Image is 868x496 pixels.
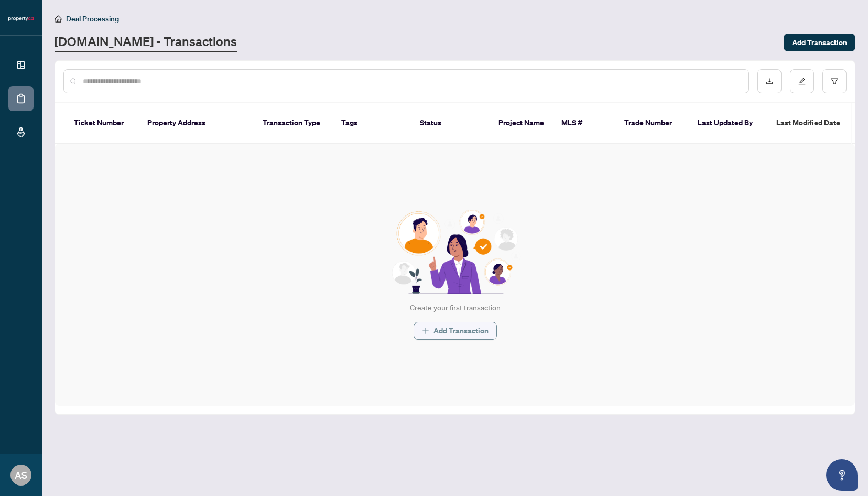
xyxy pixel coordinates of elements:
[333,103,411,144] th: Tags
[15,468,27,482] span: AS
[792,34,847,51] span: Add Transaction
[8,16,34,22] img: logo
[757,69,782,93] button: download
[784,34,855,51] button: Add Transaction
[776,117,840,128] span: Last Modified Date
[790,69,814,93] button: edit
[55,33,237,52] a: [DOMAIN_NAME] - Transactions
[616,103,689,144] th: Trade Number
[55,15,62,23] span: home
[553,103,616,144] th: MLS #
[414,322,497,340] button: Add Transaction
[410,302,501,314] div: Create your first transaction
[798,78,806,85] span: edit
[689,103,768,144] th: Last Updated By
[66,103,139,144] th: Ticket Number
[254,103,333,144] th: Transaction Type
[766,78,773,85] span: download
[768,103,862,144] th: Last Modified Date
[490,103,553,144] th: Project Name
[139,103,254,144] th: Property Address
[433,322,489,339] span: Add Transaction
[822,69,847,93] button: filter
[411,103,490,144] th: Status
[826,459,858,491] button: Open asap
[422,327,429,335] span: plus
[831,78,838,85] span: filter
[66,14,119,24] span: Deal Processing
[387,210,523,294] img: Null State Icon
